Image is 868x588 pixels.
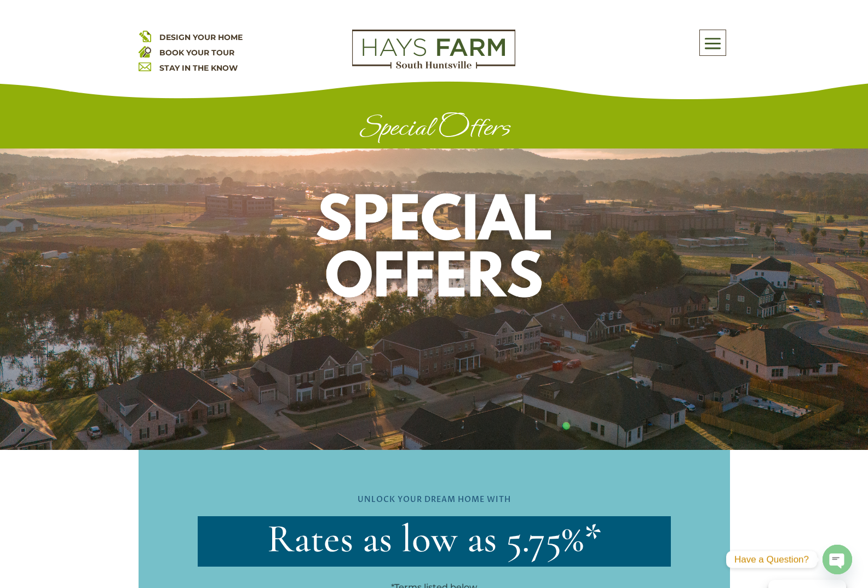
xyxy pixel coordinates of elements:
h4: Unlock Your Dream Home With [198,494,671,511]
a: STAY IN THE KNOW [159,63,238,73]
h2: Rates as low as 5.75%* [198,516,671,567]
img: book your home tour [139,45,151,58]
h1: Special Offers [139,111,730,149]
img: Logo [352,30,515,69]
a: BOOK YOUR TOUR [159,48,234,58]
a: hays farm homes huntsville development [352,61,515,71]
